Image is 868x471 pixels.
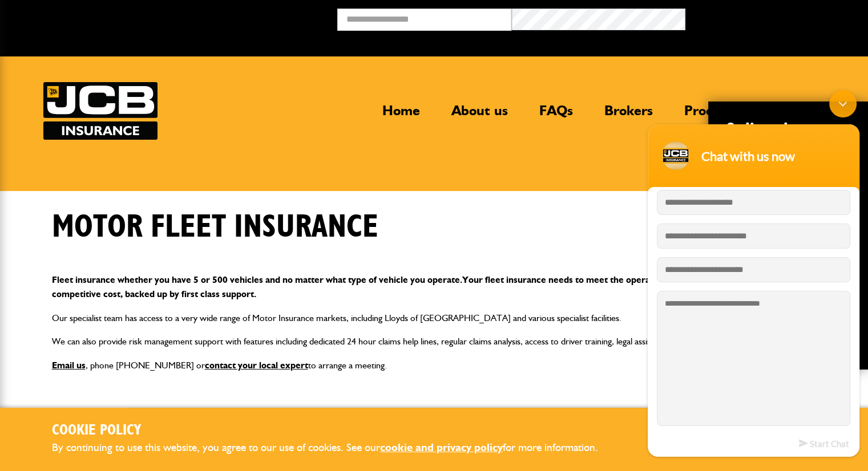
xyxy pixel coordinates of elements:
h2: Cookie Policy [52,422,617,440]
a: Brokers [596,102,661,128]
a: JCB Insurance Services [43,82,158,140]
a: contact your local expert [205,360,308,371]
iframe: SalesIQ Chatwindow [642,84,865,462]
a: cookie and privacy policy [380,441,503,454]
p: , phone [PHONE_NUMBER] or to arrange a meeting. [52,358,817,373]
p: Our specialist team has access to a very wide range of Motor Insurance markets, including Lloyds ... [52,311,817,326]
a: FAQs [531,102,582,128]
p: We can also provide risk management support with features including dedicated 24 hour claims help... [52,334,817,349]
img: JCB Insurance Services logo [43,82,158,140]
a: Home [374,102,429,128]
button: Broker Login [685,9,859,26]
a: Email us [52,360,86,371]
a: About us [443,102,516,128]
h1: Motor fleet insurance [52,208,378,246]
p: By continuing to use this website, you agree to our use of cookies. See our for more information. [52,439,617,457]
p: Fleet insurance whether you have 5 or 500 vehicles and no matter what type of vehicle you operate... [52,273,817,302]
